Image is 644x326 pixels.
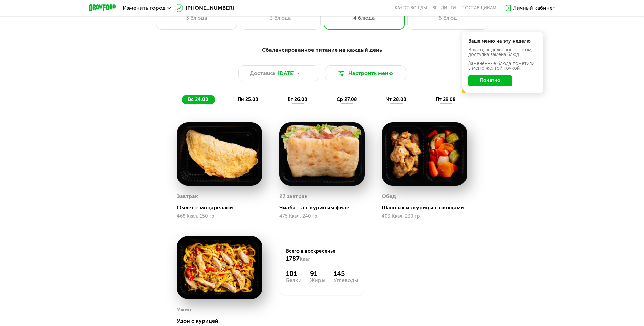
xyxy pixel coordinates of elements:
a: Качество еды [395,5,427,11]
span: [DATE] [278,69,295,77]
div: 6 блюд [414,14,481,22]
div: Белки [286,278,302,283]
div: Ваше меню на эту неделю [468,39,537,44]
button: Понятно [468,75,512,86]
div: 403 Ккал, 230 гр [382,214,467,219]
div: Личный кабинет [513,4,555,12]
div: 3 блюда [247,14,314,22]
div: 91 [310,270,325,278]
span: вс 24.08 [188,97,208,102]
div: Углеводы [334,278,358,283]
div: Всего в воскресенье [286,248,358,263]
div: 468 Ккал, 150 гр [177,214,262,219]
div: Сбалансированное питание на каждый день [122,46,522,54]
button: Настроить меню [325,65,406,81]
div: 3 блюда [163,14,230,22]
span: Изменить город [123,5,166,11]
span: пн 25.08 [238,97,258,102]
a: [PHONE_NUMBER] [175,4,234,12]
a: Вендинги [432,5,456,11]
div: Завтрак [177,191,198,202]
div: В даты, выделенные желтым, доступна замена блюд. [468,48,537,57]
div: поставщикам [461,5,496,11]
div: 4 блюда [331,14,398,22]
div: 475 Ккал, 240 гр [279,214,365,219]
span: вт 26.08 [288,97,307,102]
div: Обед [382,191,396,202]
div: 2й завтрак [279,191,308,202]
div: Удон с курицей [177,318,268,324]
div: Жиры [310,278,325,283]
div: Омлет с моцареллой [177,204,268,211]
div: Шашлык из курицы с овощами [382,204,473,211]
div: Ужин [177,305,191,315]
div: 145 [334,270,358,278]
span: 1787 [286,255,300,262]
span: пт 29.08 [436,97,456,102]
div: Чиабатта с куриным филе [279,204,370,211]
div: Заменённые блюда пометили в меню жёлтой точкой. [468,61,537,71]
span: ср 27.08 [337,97,357,102]
div: 101 [286,270,302,278]
span: Ккал [300,256,311,262]
span: Доставка: [250,69,277,77]
span: чт 28.08 [386,97,406,102]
